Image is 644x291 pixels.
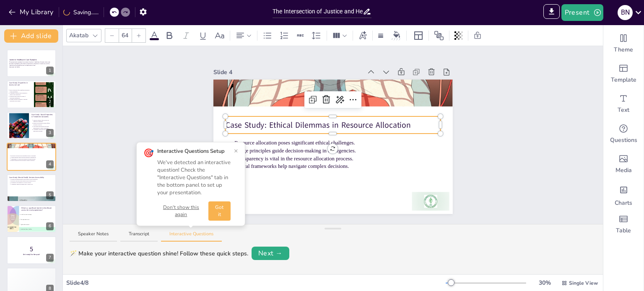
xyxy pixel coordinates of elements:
div: Add ready made slides [603,59,644,89]
p: Systemic barriers contribute to ongoing healthcare access issues. [10,98,30,101]
div: 2 [46,98,54,106]
div: 🪄 Make your interactive question shine! Follow these quick steps. [70,249,248,258]
button: Next → [252,247,289,260]
button: Got it [208,201,231,221]
div: 7 [46,254,54,262]
div: Akatab [68,29,90,41]
span: A [19,214,20,215]
div: Change the overall theme [603,28,644,59]
div: 30 % [535,278,555,287]
div: B N [618,5,633,20]
p: Statistical data reveals the extent of healthcare inequalities. [10,95,30,98]
span: Template [611,76,636,84]
div: 4 [7,143,56,170]
div: 6 [46,222,54,230]
p: Case Study: Ethical Dilemmas in Resource Allocation [225,119,441,131]
div: Slide 4 [213,68,362,77]
p: Resource allocation poses significant ethical challenges. [11,155,54,157]
p: Community education plays a role in improving outcomes. [33,129,54,132]
p: Implicit bias among providers affects treatment decisions. [33,123,54,126]
button: Transcript [120,231,158,242]
strong: Justice in Healthcare: Case Examples [9,59,36,61]
input: Insert title [273,5,363,18]
p: Generated with [URL] [9,66,54,68]
p: Minority patients often receive less aggressive treatments. [33,119,54,122]
div: Interactive Questions Setup [157,147,231,155]
div: Saving...... [63,8,99,17]
div: 3 [7,112,56,139]
p: Community support programs play a crucial role. [11,183,54,185]
div: Border settings [376,29,385,42]
p: Case Study: Disparities in Access to Care [9,81,31,86]
p: Ethical frameworks help navigate complex decisions. [11,160,54,162]
div: Column Count [330,29,349,42]
p: This presentation explores the concept of justice in healthcare through various case examples, hi... [9,62,54,66]
p: Successful interventions have been implemented to reduce disparities. [33,126,54,129]
div: We've detected an interactive question! Check the "Interactive Questions" tab in the bottom panel... [157,159,231,197]
span: C [19,224,20,225]
button: Speaker Notes [70,231,117,242]
div: 7 [7,236,56,264]
div: 1 [46,67,54,75]
button: × [234,147,238,154]
p: What is a significant barrier to healthcare access for rural populations? [21,207,54,211]
p: Stigma surrounding mental health affects service utilization. [11,178,54,180]
span: D [19,229,20,230]
button: Present [561,4,603,21]
button: My Library [6,5,57,19]
div: Get real-time input from your audience [603,119,644,149]
p: Rural populations face significant healthcare access challenges. [10,89,30,92]
p: Case Study: Mental Health Services Accessibility [9,176,54,178]
div: Slide 4 / 8 [66,278,446,287]
button: Don't show this again [157,204,205,218]
div: 🎯 [143,147,154,159]
div: Background color [390,31,403,40]
span: Transportation issues [19,219,56,220]
button: B N [618,4,633,21]
div: 1 [7,49,56,77]
button: Add slide [4,29,58,43]
span: Export to PowerPoint [543,4,560,21]
div: 5 [7,174,56,202]
div: 3 [46,129,54,137]
span: High healthcare costs [19,224,56,225]
p: Transparency is vital in the resource allocation process. [11,158,54,160]
div: 6 [7,205,56,233]
p: Resource allocation poses significant ethical challenges. [234,139,441,147]
span: Lack of insurance coverage [19,214,56,215]
div: Add a table [603,209,644,239]
p: 5 [9,245,54,254]
span: Limited healthcare facilities [19,229,56,230]
span: B [19,219,20,220]
span: Theme [614,46,633,54]
p: Ethical frameworks help navigate complex decisions. [234,162,441,170]
p: Community initiatives have emerged to address these disparities. [10,92,30,95]
div: Text effects [356,29,369,42]
p: Resource shortages hinder mental health service access. [11,180,54,182]
p: Triage principles guide decision-making in emergencies. [234,147,441,155]
strong: Get ready for the quiz! [23,254,40,256]
p: Case Study: Racial Disparities in Treatment Outcomes [31,113,54,118]
span: Table [616,227,631,235]
span: Position [434,31,444,41]
p: Transparency is vital in the resource allocation process. [234,155,441,162]
div: 2 [7,80,56,108]
button: Interactive Questions [161,231,222,242]
p: Teletherapy has emerged as a viable solution. [11,182,54,183]
span: Text [618,106,629,114]
div: 4 [46,160,54,168]
div: Layout [412,29,425,42]
span: Single View [569,279,598,287]
div: Add images, graphics, shapes or video [603,149,644,179]
span: Charts [615,199,632,207]
div: Add text boxes [603,89,644,119]
span: Media [615,166,632,175]
span: Questions [610,136,637,144]
p: Triage principles guide decision-making in emergencies. [11,157,54,158]
div: Add charts and graphs [603,179,644,209]
div: 5 [46,191,54,199]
